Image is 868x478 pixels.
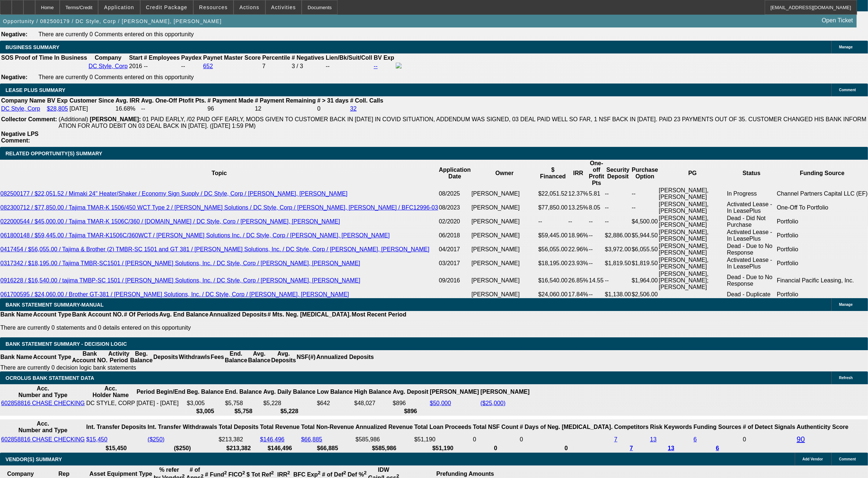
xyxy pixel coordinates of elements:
[262,63,290,70] div: 7
[538,242,568,256] td: $56,055.00
[632,242,659,256] td: $6,055.50
[194,0,233,14] button: Resources
[263,408,316,415] th: $5,228
[568,291,588,298] td: 17.84%
[1,400,85,406] a: 602858816 CHASE CHECKING
[604,160,631,187] th: Security Deposit
[59,116,88,122] span: (Additional)
[69,105,115,112] td: [DATE]
[136,400,186,407] td: [DATE] - [DATE]
[727,256,776,270] td: Activated Lease - In LeasePlus
[86,385,135,399] th: Acc. Holder Name
[436,471,494,477] b: Prefunding Amounts
[38,74,194,80] span: There are currently 0 Comments entered on this opportunity
[776,270,868,291] td: Financial Pacific Leasing, Inc.
[225,385,262,399] th: End. Balance
[839,376,853,380] span: Refresh
[0,325,406,331] p: There are currently 0 statements and 0 details entered on this opportunity
[604,201,631,215] td: --
[632,270,659,291] td: $1,964.00
[471,242,538,256] td: [PERSON_NAME]
[0,277,360,284] a: 0916228 / $16,540.00 / tajima TMBP-SC 1501 / [PERSON_NAME] Solutions, Inc. / DC Style, Corp / [PE...
[473,445,519,452] th: 0
[538,160,568,187] th: $ Financed
[1,31,27,37] b: Negative:
[33,350,72,364] th: Account Type
[693,420,742,434] th: Funding Sources
[538,229,568,242] td: $59,445.00
[480,400,506,406] a: ($25,000)
[141,105,206,112] td: --
[98,0,139,14] button: Application
[471,256,538,270] td: [PERSON_NAME]
[225,400,262,407] td: $5,758
[317,105,349,112] td: 0
[141,0,193,14] button: Credit Package
[199,4,228,10] span: Resources
[108,350,130,364] th: Activity Period
[632,256,659,270] td: $1,819.50
[354,385,392,399] th: High Balance
[659,242,727,256] td: [PERSON_NAME], [PERSON_NAME]
[224,470,227,475] sup: 2
[1,105,40,112] a: DC Style, Corp
[350,105,357,112] a: 32
[239,4,260,10] span: Actions
[317,385,353,399] th: Low Balance
[86,445,147,452] th: $15,450
[430,400,451,406] a: $50,000
[5,151,102,156] span: RELATED OPPORTUNITY(S) SUMMARY
[348,471,367,478] b: Def %
[228,471,245,478] b: FICO
[141,97,206,104] b: Avg. One-Off Ptofit Pts.
[207,105,254,112] td: 96
[519,420,613,434] th: # Days of Neg. [MEDICAL_DATA].
[153,350,179,364] th: Deposits
[218,435,259,444] td: $213,382
[225,408,262,415] th: $5,758
[776,229,868,242] td: Portfolio
[234,0,265,14] button: Actions
[538,201,568,215] td: $77,850.00
[392,408,429,415] th: $896
[614,420,649,434] th: Competitors
[414,445,472,452] th: $51,190
[350,97,383,104] b: # Coll. Calls
[742,435,796,444] td: 0
[727,187,776,201] td: In Progress
[742,420,796,434] th: # of Detect Signals
[292,55,324,61] b: # Negatives
[211,350,224,364] th: Fees
[271,350,297,364] th: Avg. Deposits
[604,270,631,291] td: --
[186,385,224,399] th: Beg. Balance
[727,160,776,187] th: Status
[392,400,429,407] td: $896
[439,160,471,187] th: Application Date
[659,229,727,242] td: [PERSON_NAME], [PERSON_NAME]
[266,0,302,14] button: Activities
[271,470,274,475] sup: 2
[86,400,135,407] td: DC STYLE, CORP
[260,445,300,452] th: $146,496
[589,242,605,256] td: --
[659,256,727,270] td: [PERSON_NAME], [PERSON_NAME]
[208,97,253,104] b: # Payment Made
[439,256,471,270] td: 03/2017
[58,471,69,477] b: Rep
[203,63,213,69] a: 652
[1,74,27,80] b: Negative:
[568,160,588,187] th: IRR
[147,445,217,452] th: ($250)
[301,420,355,434] th: Total Non-Revenue
[0,218,340,225] a: 022000544 / $45,000.00 / Tajima TMAR-K 1506C/360 / [DOMAIN_NAME] / DC Style, Corp / [PERSON_NAME]...
[178,350,210,364] th: Withdrawls
[144,63,148,69] span: --
[473,420,519,434] th: Sum of the Total NSF Count and Total Overdraft Fee Count from Ocrolus
[439,270,471,291] td: 09/2016
[659,187,727,201] td: [PERSON_NAME], [PERSON_NAME]
[568,242,588,256] td: 22.96%
[694,436,697,442] a: 6
[205,471,227,478] b: # Fund
[146,4,187,10] span: Credit Package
